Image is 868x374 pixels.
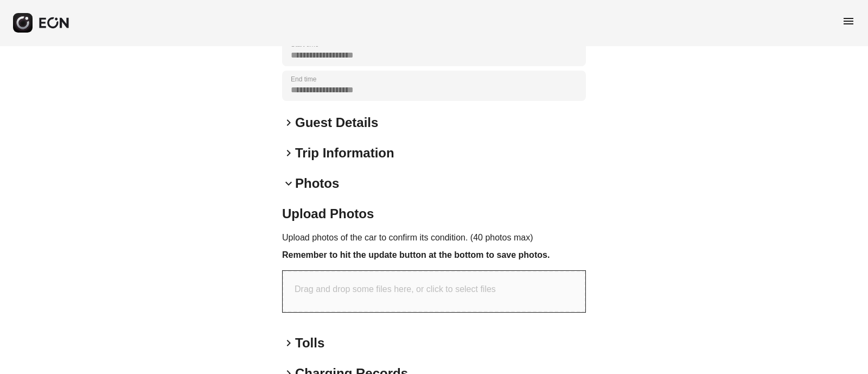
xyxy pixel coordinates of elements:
h2: Upload Photos [282,205,586,223]
h2: Photos [295,175,339,192]
h3: Remember to hit the update button at the bottom to save photos. [282,249,586,262]
h2: Guest Details [295,114,378,131]
span: keyboard_arrow_right [282,337,295,350]
h2: Trip Information [295,144,394,162]
span: menu [842,15,855,28]
p: Drag and drop some files here, or click to select files [295,283,496,296]
h2: Tolls [295,334,324,352]
span: keyboard_arrow_down [282,177,295,190]
p: Upload photos of the car to confirm its condition. (40 photos max) [282,231,586,244]
span: keyboard_arrow_right [282,147,295,160]
span: keyboard_arrow_right [282,116,295,129]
